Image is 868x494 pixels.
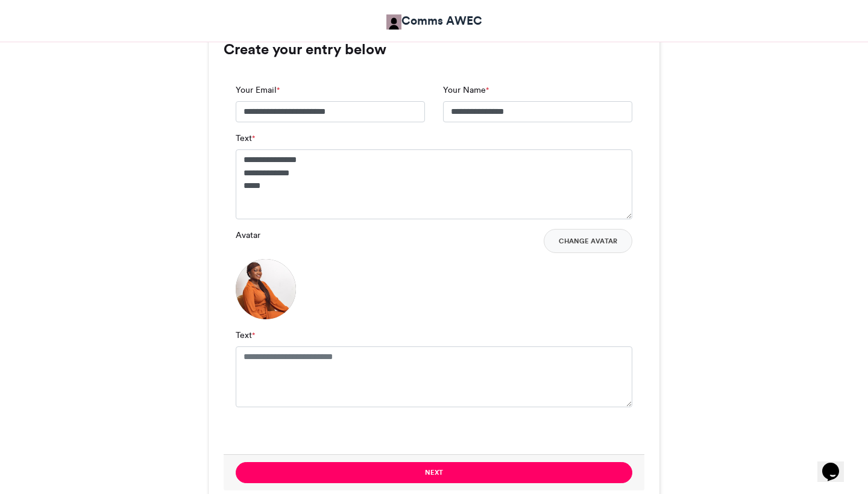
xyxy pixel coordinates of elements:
[224,42,644,57] h3: Create your entry below
[386,12,482,30] a: Comms AWEC
[386,14,401,30] img: Comms AWEC
[236,132,255,145] label: Text
[443,84,489,96] label: Your Name
[236,84,280,96] label: Your Email
[236,259,296,319] img: 1758706390.889-b2dcae4267c1926e4edbba7f5065fdc4d8f11412.png
[236,329,255,342] label: Text
[236,462,632,483] button: Next
[817,446,856,482] iframe: chat widget
[236,229,260,242] label: Avatar
[544,229,632,253] button: Change Avatar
